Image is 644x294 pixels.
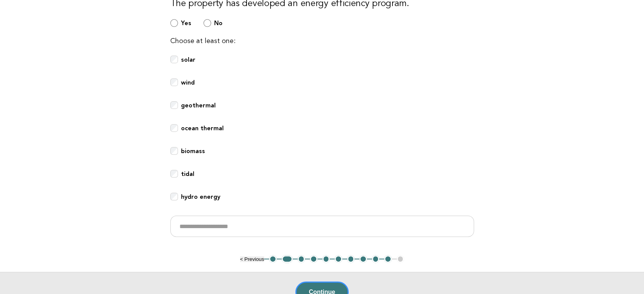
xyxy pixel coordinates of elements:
[181,19,191,27] b: Yes
[214,19,223,27] b: No
[181,56,195,63] b: solar
[282,255,293,263] button: 2
[181,193,220,200] b: hydro energy
[347,255,355,263] button: 7
[335,255,342,263] button: 6
[322,255,330,263] button: 5
[181,79,195,86] b: wind
[310,255,317,263] button: 4
[181,125,224,132] b: ocean thermal
[372,255,380,263] button: 9
[181,170,194,177] b: tidal
[298,255,305,263] button: 3
[269,255,277,263] button: 1
[181,147,205,155] b: biomass
[384,255,392,263] button: 10
[240,256,264,262] button: < Previous
[170,36,474,46] p: Choose at least one:
[359,255,367,263] button: 8
[181,102,216,109] b: geothermal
